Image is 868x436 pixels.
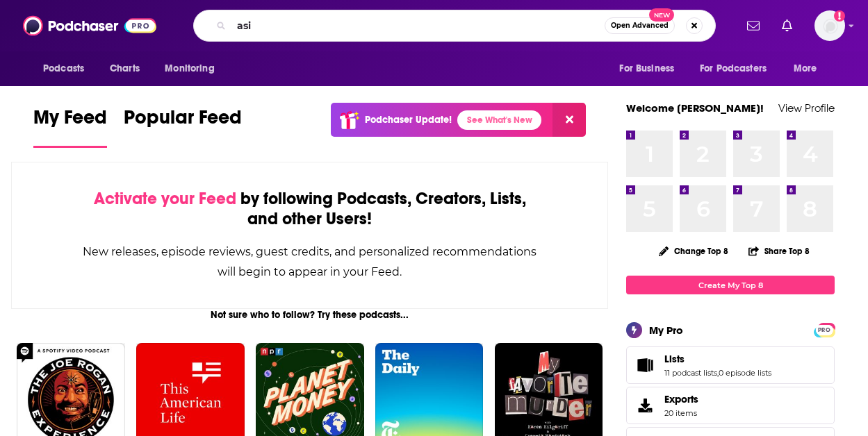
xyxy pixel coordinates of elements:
span: More [794,59,817,78]
span: Exports [664,393,698,405]
div: Search podcasts, credits, & more... [193,10,716,42]
span: My Feed [33,106,107,137]
p: Podchaser Update! [365,114,452,126]
a: See What's New [457,110,541,130]
span: Open Advanced [611,22,669,29]
a: Welcome [PERSON_NAME]! [626,101,764,115]
a: 11 podcast lists [664,368,717,378]
span: PRO [816,325,833,335]
span: Lists [664,353,685,365]
span: For Podcasters [700,59,767,78]
a: 0 episode lists [719,368,771,378]
a: Charts [101,56,148,82]
span: Exports [631,396,659,415]
a: Show notifications dropdown [776,14,798,37]
a: Create My Top 8 [626,276,835,294]
span: Activate your Feed [94,188,236,209]
img: User Profile [814,10,845,41]
svg: Add a profile image [834,10,845,22]
div: Not sure who to follow? Try these podcasts... [11,309,608,321]
div: My Pro [649,324,683,337]
button: Open AdvancedNew [605,17,675,34]
span: For Business [619,59,674,78]
button: Show profile menu [814,10,845,41]
div: New releases, episode reviews, guest credits, and personalized recommendations will begin to appe... [81,242,538,282]
a: PRO [816,324,833,335]
span: Logged in as eringalloway [814,10,845,41]
button: open menu [691,56,787,82]
span: Monitoring [165,59,214,78]
span: 20 items [664,408,698,418]
button: open menu [155,56,232,82]
a: Popular Feed [124,106,242,148]
span: Lists [626,346,835,384]
button: open menu [784,56,835,82]
span: Podcasts [43,59,84,78]
span: Charts [110,59,140,78]
a: View Profile [778,101,835,115]
span: , [717,368,719,378]
a: My Feed [33,106,107,148]
img: Podchaser - Follow, Share and Rate Podcasts [23,12,156,39]
span: New [649,8,674,22]
button: Change Top 8 [650,242,737,260]
a: Show notifications dropdown [742,14,765,37]
button: open menu [609,56,691,82]
a: Lists [631,355,659,375]
a: Lists [664,353,771,365]
a: Exports [626,387,835,424]
div: by following Podcasts, Creators, Lists, and other Users! [81,189,538,229]
button: open menu [33,56,102,82]
button: Share Top 8 [748,237,810,265]
span: Popular Feed [124,106,242,137]
input: Search podcasts, credits, & more... [231,15,605,37]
